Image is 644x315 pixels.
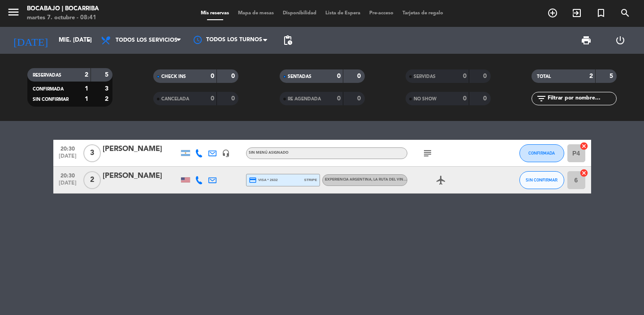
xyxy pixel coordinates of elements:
span: SIN CONFIRMAR [526,177,558,182]
span: 2 [83,171,101,189]
i: menu [7,5,20,19]
div: BOCABAJO | BOCARRIBA [27,4,99,13]
strong: 2 [85,72,88,78]
input: Filtrar por nombre... [547,94,616,104]
strong: 0 [463,73,467,79]
span: pending_actions [282,35,293,46]
strong: 0 [483,73,488,79]
i: [DATE] [7,30,54,50]
span: SENTADAS [288,74,311,79]
i: cancel [579,142,588,151]
i: power_settings_new [615,35,626,46]
span: Lista de Espera [321,11,365,16]
span: [DATE] [56,153,79,164]
span: 20:30 [56,170,79,180]
strong: 0 [357,73,363,79]
span: Mis reservas [196,11,233,16]
button: menu [7,5,20,22]
i: add_circle_outline [547,8,558,18]
div: LOG OUT [603,27,637,54]
span: Disponibilidad [278,11,321,16]
span: SERVIDAS [414,74,436,79]
div: martes 7. octubre - 08:41 [27,13,99,22]
span: 3 [83,144,101,162]
strong: 0 [337,73,341,79]
div: [PERSON_NAME] [103,170,179,182]
strong: 5 [105,72,110,78]
span: 20:30 [56,143,79,153]
strong: 0 [337,95,341,102]
i: cancel [579,168,588,177]
i: airplanemode_active [436,175,446,186]
strong: 3 [105,86,110,92]
span: CHECK INS [161,74,186,79]
span: Experiencia Argentina, la ruta del vino [325,178,428,181]
i: turned_in_not [596,8,606,18]
span: Todos los servicios [116,37,177,43]
i: headset_mic [222,149,230,157]
strong: 1 [85,86,88,92]
strong: 0 [231,95,237,102]
strong: 0 [211,73,214,79]
strong: 2 [105,96,110,102]
span: SIN CONFIRMAR [33,97,69,102]
div: [PERSON_NAME] [103,143,179,155]
strong: 0 [211,95,214,102]
strong: 0 [231,73,237,79]
span: Sin menú asignado [249,151,289,155]
span: CONFIRMADA [528,151,555,155]
strong: 1 [85,96,88,102]
i: subject [422,148,433,159]
button: SIN CONFIRMAR [519,171,564,189]
strong: 0 [357,95,363,102]
strong: 0 [463,95,467,102]
span: [DATE] [56,180,79,190]
span: print [581,35,592,46]
strong: 5 [609,73,615,79]
i: search [620,8,631,18]
strong: 2 [589,73,593,79]
span: Mapa de mesas [233,11,278,16]
i: arrow_drop_down [83,35,94,46]
span: RESERVADAS [33,73,61,78]
span: Pre-acceso [365,11,398,16]
span: Tarjetas de regalo [398,11,448,16]
button: CONFIRMADA [519,144,564,162]
span: CANCELADA [161,97,189,101]
span: visa * 2632 [249,176,278,184]
span: CONFIRMADA [33,87,64,91]
strong: 0 [483,95,488,102]
span: RE AGENDADA [288,97,321,101]
span: NO SHOW [414,97,437,101]
span: stripe [304,177,317,183]
i: exit_to_app [571,8,582,18]
i: filter_list [536,93,547,104]
i: credit_card [249,176,257,184]
span: TOTAL [537,74,551,79]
